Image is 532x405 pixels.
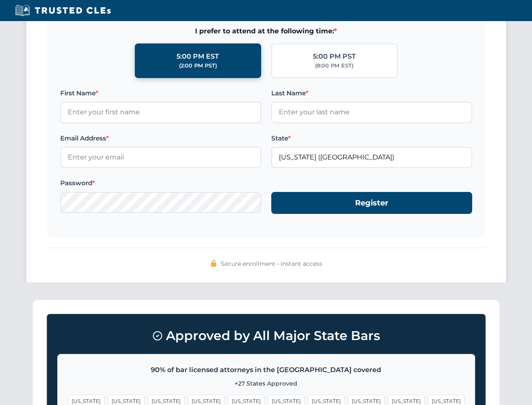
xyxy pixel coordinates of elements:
[271,102,472,123] input: Enter your last name
[13,4,113,17] img: Trusted CLEs
[60,147,261,168] input: Enter your email
[60,178,261,188] label: Password
[57,324,475,347] h3: Approved by All Major State Bars
[271,133,472,143] label: State
[60,26,472,37] span: I prefer to attend at the following time:
[179,62,217,70] div: (2:00 PM PST)
[68,364,465,375] p: 90% of bar licensed attorneys in the [GEOGRAPHIC_DATA] covered
[221,259,322,268] span: Secure enrollment • Instant access
[313,51,356,62] div: 5:00 PM PST
[60,102,261,123] input: Enter your first name
[68,379,465,388] p: +27 States Approved
[271,147,472,168] input: Arizona (AZ)
[315,62,353,70] div: (8:00 PM EST)
[60,88,261,98] label: First Name
[210,260,217,267] img: 🔒
[176,51,219,62] div: 5:00 PM EST
[60,133,261,143] label: Email Address
[271,192,472,214] button: Register
[271,88,472,98] label: Last Name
